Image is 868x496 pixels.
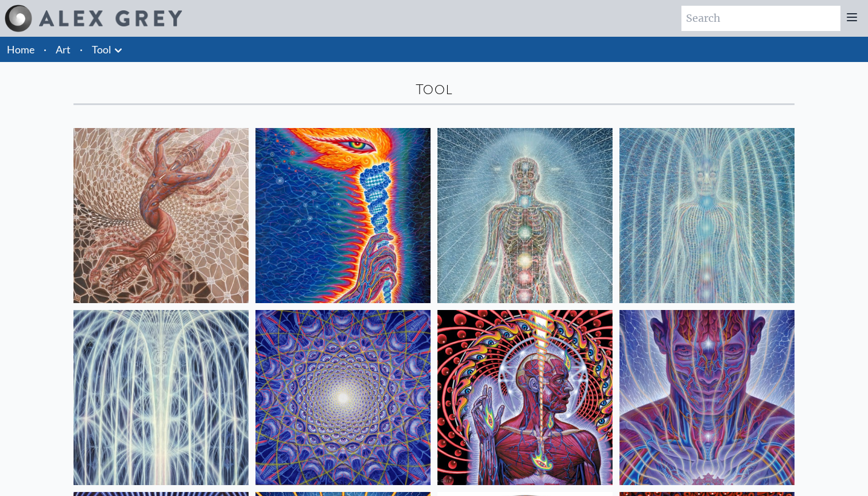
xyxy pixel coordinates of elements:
[619,310,795,485] img: Mystic Eye, 2018, Alex Grey
[56,41,71,57] a: Art
[92,41,111,57] a: Tool
[39,37,51,62] li: ·
[681,6,840,31] input: Search
[73,80,795,99] div: Tool
[75,37,87,62] li: ·
[7,43,34,56] a: Home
